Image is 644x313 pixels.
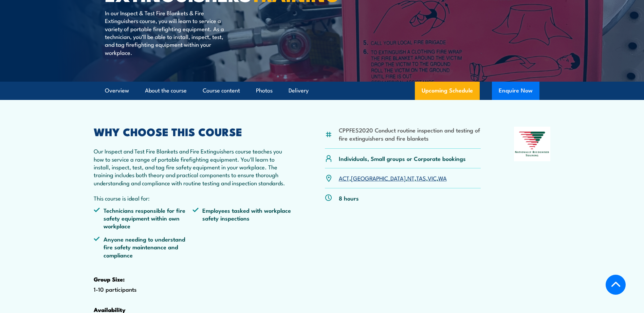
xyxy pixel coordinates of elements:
li: Employees tasked with workplace safety inspections [192,206,292,230]
a: Course content [203,82,240,100]
li: CPPFES2020 Conduct routine inspection and testing of fire extinguishers and fire blankets [339,126,481,142]
p: Our Inspect and Test Fire Blankets and Fire Extinguishers course teaches you how to service a ran... [94,147,292,187]
a: WA [438,174,447,182]
li: Anyone needing to understand fire safety maintenance and compliance [94,235,193,259]
strong: Group Size: [94,275,125,284]
a: Delivery [289,82,309,100]
a: Overview [105,82,129,100]
li: Technicians responsible for fire safety equipment within own workplace [94,206,193,230]
button: Enquire Now [492,82,539,100]
p: 8 hours [339,194,359,202]
a: TAS [416,174,426,182]
p: In our Inspect & Test Fire Blankets & Fire Extinguishers course, you will learn to service a vari... [105,9,229,56]
p: This course is ideal for: [94,194,292,202]
a: Photos [256,82,273,100]
p: , , , , , [339,174,447,182]
p: Individuals, Small groups or Corporate bookings [339,154,466,162]
a: About the course [145,82,187,100]
a: NT [407,174,415,182]
h2: WHY CHOOSE THIS COURSE [94,127,292,136]
img: Nationally Recognised Training logo. [514,127,551,161]
a: Upcoming Schedule [415,82,480,100]
a: [GEOGRAPHIC_DATA] [351,174,406,182]
a: VIC [428,174,437,182]
a: ACT [339,174,349,182]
